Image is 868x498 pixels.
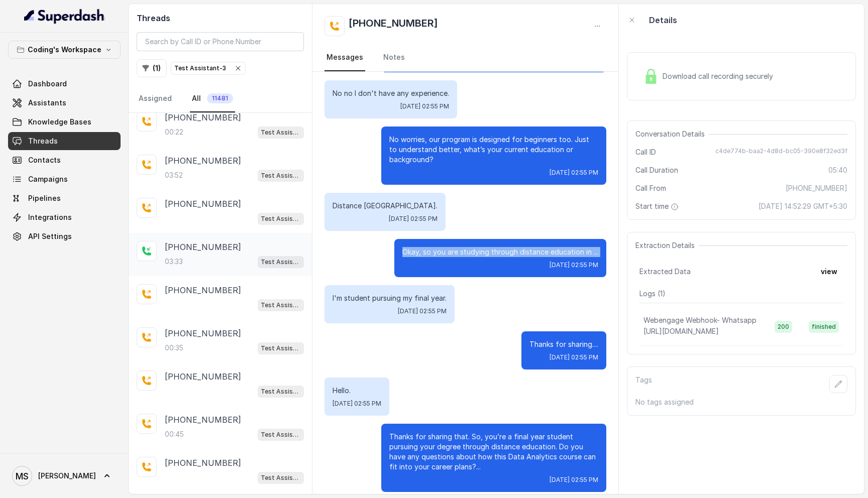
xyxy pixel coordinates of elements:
p: Test Assistant-3 [261,473,301,483]
p: [PHONE_NUMBER] [165,457,241,469]
a: Threads [8,132,121,150]
a: Dashboard [8,75,121,93]
span: Start time [635,201,681,211]
span: finished [809,321,839,333]
p: Test Assistant-3 [261,343,301,353]
a: Integrations [8,208,121,226]
span: Campaigns [28,174,68,184]
p: Webengage Webhook- Whatsapp [643,315,756,325]
span: Call Duration [635,165,678,175]
p: [PHONE_NUMBER] [165,414,241,426]
h2: [PHONE_NUMBER] [349,16,438,36]
button: Test Assistant-3 [171,62,246,75]
span: c4de774b-baa2-4d8d-bc05-390e8f32ed3f [715,147,847,157]
p: Thanks for sharing.... [529,339,598,349]
span: [DATE] 14:52:29 GMT+5:30 [758,201,847,211]
span: [DATE] 02:55 PM [398,307,447,315]
p: Test Assistant-3 [261,430,301,440]
p: [PHONE_NUMBER] [165,284,241,296]
a: Assistants [8,94,121,112]
input: Search by Call ID or Phone Number [137,32,304,51]
a: All11481 [190,85,235,112]
p: Details [649,14,677,26]
p: Test Assistant-3 [261,257,301,267]
p: Test Assistant-3 [261,128,301,138]
p: Distance [GEOGRAPHIC_DATA]. [333,201,438,211]
span: 200 [775,321,792,333]
p: Tags [635,375,652,393]
a: Knowledge Bases [8,113,121,131]
text: MS [16,471,29,481]
p: [PHONE_NUMBER] [165,241,241,253]
h2: Threads [137,12,304,24]
span: [DATE] 02:55 PM [389,215,438,223]
p: [PHONE_NUMBER] [165,198,241,210]
p: Test Assistant-3 [261,214,301,224]
p: No tags assigned [635,397,847,407]
a: Assigned [137,85,174,112]
span: Extraction Details [635,240,699,251]
span: 11481 [207,93,233,103]
a: Messages [324,44,365,71]
p: [PHONE_NUMBER] [165,111,241,123]
p: 00:35 [165,343,183,353]
p: Coding's Workspace [28,44,101,56]
p: 00:22 [165,127,183,137]
span: [DATE] 02:55 PM [550,353,598,361]
span: Knowledge Bases [28,117,91,127]
span: [DATE] 02:55 PM [550,169,598,177]
p: Thanks for sharing that. So, you’re a final year student pursuing your degree through distance ed... [389,432,598,472]
a: API Settings [8,227,121,245]
span: Integrations [28,212,72,222]
span: Extracted Data [639,267,691,277]
span: Conversation Details [635,129,709,139]
button: (1) [137,59,167,77]
p: Hello. [333,386,381,396]
p: [PHONE_NUMBER] [165,327,241,339]
a: Contacts [8,151,121,169]
span: Contacts [28,155,61,165]
p: 03:33 [165,257,183,267]
span: Pipelines [28,193,61,203]
p: [PHONE_NUMBER] [165,155,241,167]
a: [PERSON_NAME] [8,462,121,490]
span: [PHONE_NUMBER] [786,183,847,193]
a: Campaigns [8,170,121,188]
nav: Tabs [137,85,304,112]
p: Test Assistant-3 [174,63,226,73]
span: 05:40 [828,165,847,175]
p: 03:52 [165,170,183,180]
p: Test Assistant-3 [261,171,301,181]
p: Okay, so you are studying through distance education in ... [402,247,598,257]
p: Test Assistant-3 [261,300,301,310]
span: [DATE] 02:55 PM [333,400,381,408]
span: API Settings [28,231,72,241]
img: Lock Icon [643,69,659,84]
p: [PHONE_NUMBER] [165,370,241,383]
button: view [815,263,843,281]
button: Coding's Workspace [8,41,121,59]
span: [DATE] 02:55 PM [550,476,598,484]
p: I'm student pursuing my final year. [333,293,447,303]
span: [URL][DOMAIN_NAME] [643,327,719,335]
p: Logs ( 1 ) [639,289,843,299]
nav: Tabs [324,44,606,71]
span: [PERSON_NAME] [38,471,96,481]
span: Call ID [635,147,656,157]
p: No no I don't have any experience. [333,88,449,98]
span: [DATE] 02:55 PM [550,261,598,269]
span: [DATE] 02:55 PM [400,102,449,110]
span: Dashboard [28,79,67,89]
p: No worries, our program is designed for beginners too. Just to understand better, what’s your cur... [389,135,598,165]
a: Pipelines [8,189,121,207]
span: Call From [635,183,666,193]
p: Test Assistant-3 [261,387,301,397]
img: light.svg [24,8,105,24]
a: Notes [381,44,407,71]
span: Threads [28,136,58,146]
span: Download call recording securely [663,71,777,81]
span: Assistants [28,98,66,108]
p: 00:45 [165,429,184,439]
